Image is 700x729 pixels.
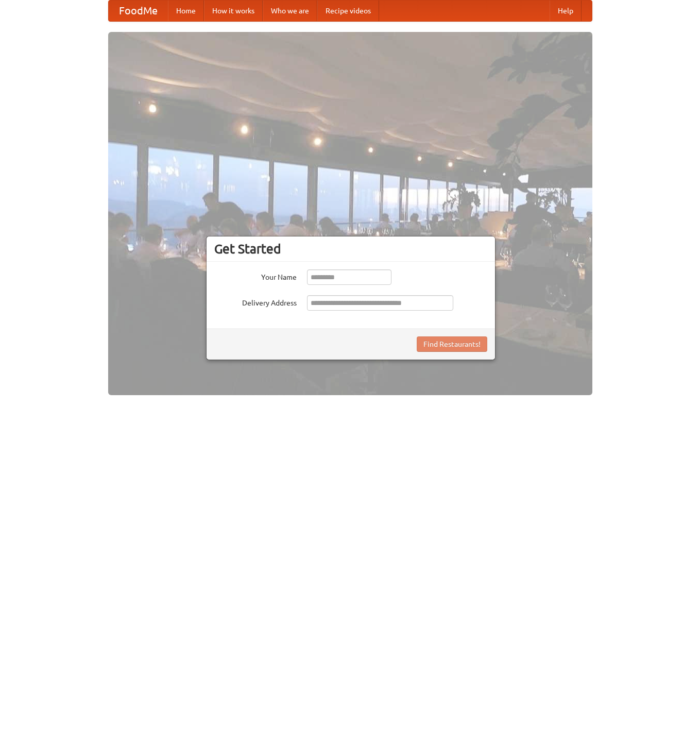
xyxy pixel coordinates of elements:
[214,241,487,257] h3: Get Started
[214,269,297,282] label: Your Name
[317,1,379,21] a: Recipe videos
[417,336,487,352] button: Find Restaurants!
[550,1,582,21] a: Help
[214,295,297,308] label: Delivery Address
[109,1,168,21] a: FoodMe
[168,1,204,21] a: Home
[204,1,263,21] a: How it works
[263,1,317,21] a: Who we are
